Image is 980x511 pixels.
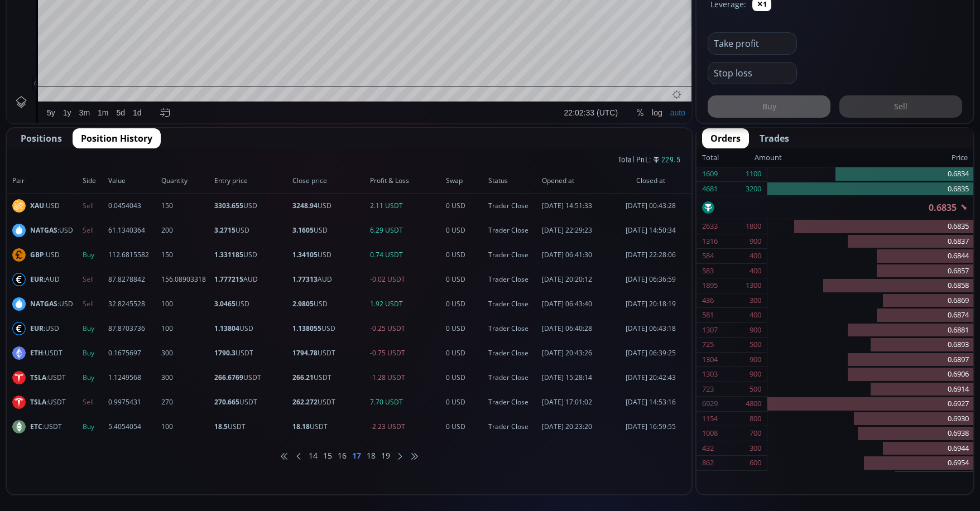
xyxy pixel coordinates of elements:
div: 1 m [93,6,104,15]
div: 3.738K [65,40,88,49]
div: 723 [702,382,714,397]
div: 400 [750,249,761,263]
span: 87.8703736 [108,324,158,334]
span: Status [488,176,539,186]
div: Hide Drawings Toolbar [26,457,31,472]
span: 0 USD [446,250,485,260]
div: Price [782,151,968,165]
li: 14 [309,450,318,461]
span: Trader Close [488,299,539,309]
span: -0.02 USDT [370,274,443,285]
div: 1154 [702,412,718,426]
div: 0.6881 [767,323,973,338]
b: EUR [30,274,44,284]
b: 18.18 [292,422,310,431]
div: 1800 [746,219,761,234]
div: 5y [40,489,49,498]
div: Optimism [61,26,105,36]
div: 0.6897 [767,353,973,368]
b: TSLA [30,397,46,407]
div: 1303 [702,367,718,382]
li: 18 [367,450,376,461]
span: [DATE] 06:43:18 [616,324,686,334]
div: 1100 [746,167,761,181]
b: ETC [30,422,42,431]
div: H [164,27,170,36]
span: USDT [214,397,289,407]
b: 3.0465 [214,299,236,308]
div: 0.6927 [767,397,973,412]
span: Entry price [214,176,289,186]
div: 581 [702,308,714,322]
div: 0.6874 [767,308,973,323]
span: AUD [214,274,289,285]
span: :USDT [30,373,66,383]
span: USD [214,250,289,260]
span: [DATE] 06:36:59 [616,274,686,285]
div: Total PnL: [7,148,691,168]
div: 900 [750,367,761,382]
span: Trader Close [488,250,539,260]
div: 1d [126,489,135,498]
span: Trader Close [488,225,539,235]
b: GBP [30,250,44,259]
b: NATGAS [30,299,57,308]
button: Orders [702,128,749,148]
span: :USD [30,201,60,211]
span: 7.70 USDT [370,397,443,407]
span: -0.25 USDT [370,324,443,334]
b: 266.21 [292,373,314,382]
div: 0.6835 [696,196,973,219]
span: USD [214,324,289,334]
span: USD [292,299,367,309]
div: 0.6858 [767,278,973,293]
div: 0.6837 [767,234,973,249]
span: Trader Close [488,422,539,432]
span: Value [108,176,158,186]
span: Sell [83,299,105,309]
div: log [645,489,656,498]
span: 6.29 USDT [370,225,443,235]
span: 0 USD [446,299,485,309]
span: 150 [161,201,211,211]
span: Buy [83,250,105,260]
span: Orders [710,132,741,145]
span: [DATE] 22:29:23 [542,225,612,235]
b: 1790.3 [214,348,236,358]
span: 0.74 USDT [370,250,443,260]
span: USD [214,201,289,211]
b: 2.9805 [292,299,314,308]
div: 143 [702,471,714,485]
div: 0.6906 [767,367,973,382]
b: 1.77313 [292,274,318,284]
span: USDT [214,422,289,432]
span: 1.1249568 [108,373,158,383]
div: 400 [750,308,761,322]
span: -2.23 USDT [370,422,443,432]
span: 22:02:33 (UTC) [558,489,611,498]
span: USDT [214,373,289,383]
div: 300 [750,293,761,308]
div: 0.6835 [767,219,973,234]
span: [DATE] 00:43:28 [616,201,686,211]
div: 0.6914 [767,382,973,397]
div: 1307 [702,323,718,338]
span: :USD [30,225,73,235]
span: 0 USD [446,201,485,211]
span: Trader Close [488,397,539,407]
div: +0.0005 (+0.07%) [257,27,315,36]
span: 0 USD [446,422,485,432]
span: USDT [292,373,367,383]
b: 1.138055 [292,324,321,333]
span: 200 [161,225,211,235]
span: Trader Close [488,324,539,334]
div: Volume [36,40,60,49]
button: 22:02:33 (UTC) [554,483,615,504]
div: 0.6893 [767,338,973,353]
b: TSLA [30,373,46,382]
div: Market open [114,26,124,36]
b: 3.2715 [214,225,236,235]
span: 156.08903318 [161,274,211,285]
span: 0 USD [446,225,485,235]
span: :USD [30,250,60,260]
